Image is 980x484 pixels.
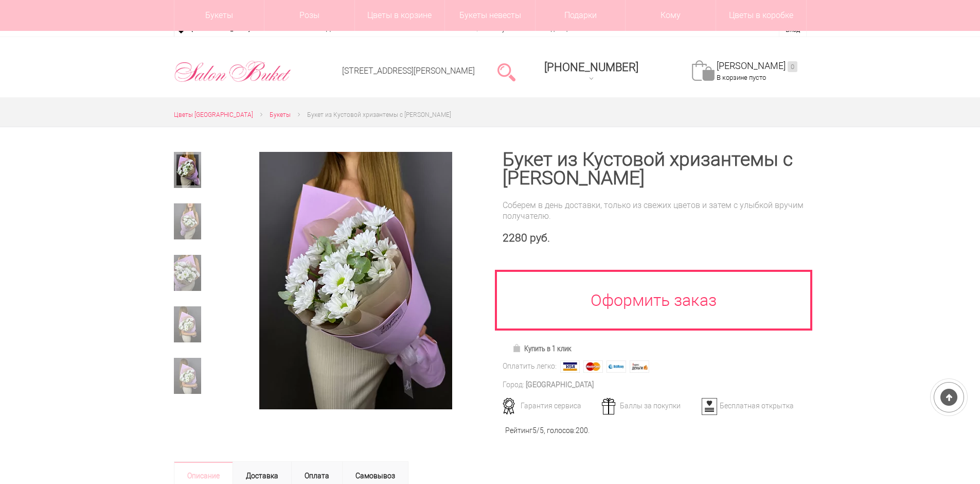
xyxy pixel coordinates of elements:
span: [PHONE_NUMBER] [544,61,638,74]
a: Букеты [270,110,291,120]
div: Рейтинг /5, голосов: . [505,425,590,436]
div: Бесплатная открытка [698,401,799,410]
img: Букет из Кустовой хризантемы с Зеленью [259,152,452,409]
span: Букет из Кустовой хризантемы с [PERSON_NAME] [307,111,451,118]
img: Яндекс Деньги [630,360,649,373]
div: Гарантия сервиса [499,401,600,410]
div: Оплатить легко: [503,361,557,372]
div: 2280 руб. [503,232,807,245]
span: Букеты [270,111,291,118]
img: Visa [560,360,580,373]
div: [GEOGRAPHIC_DATA] [526,379,594,390]
a: [PERSON_NAME] [717,60,797,72]
ins: 0 [788,61,797,72]
a: Увеличить [234,152,478,409]
img: Купить в 1 клик [512,344,524,352]
img: Цветы Нижний Новгород [174,58,292,85]
img: MasterCard [583,360,603,373]
img: Webmoney [607,360,626,373]
span: 5 [532,426,537,435]
span: 200 [576,426,588,435]
div: Соберем в день доставки, только из свежих цветов и затем с улыбкой вручим получателю. [503,200,807,221]
a: Оформить заказ [495,270,813,331]
div: Баллы за покупки [598,401,700,410]
a: Цветы [GEOGRAPHIC_DATA] [174,110,253,120]
span: В корзине пусто [717,74,766,81]
a: [STREET_ADDRESS][PERSON_NAME] [342,66,475,76]
h1: Букет из Кустовой хризантемы с [PERSON_NAME] [503,150,807,187]
div: Город: [503,379,524,390]
span: Цветы [GEOGRAPHIC_DATA] [174,111,253,118]
a: [PHONE_NUMBER] [538,57,645,87]
a: Купить в 1 клик [508,341,576,356]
